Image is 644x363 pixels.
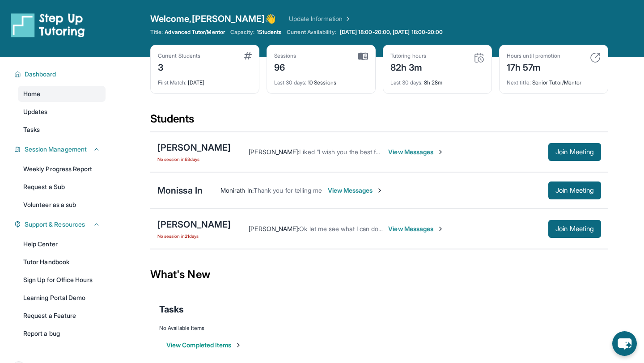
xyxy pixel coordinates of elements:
[555,188,594,193] span: Join Meeting
[158,74,252,86] div: [DATE]
[21,220,100,229] button: Support & Resources
[507,74,601,86] div: Senior Tutor/Mentor
[18,86,106,102] a: Home
[274,74,368,86] div: 10 Sessions
[289,14,352,23] a: Update Information
[18,104,106,120] a: Updates
[507,59,560,74] div: 17h 57m
[18,254,106,270] a: Tutor Handbook
[257,29,282,36] span: 1 Students
[157,156,231,163] span: No session in 63 days
[390,74,484,86] div: 8h 28m
[25,70,56,79] span: Dashboard
[158,59,200,74] div: 3
[11,13,85,38] img: logo
[358,52,368,60] img: card
[555,226,594,232] span: Join Meeting
[249,148,299,156] span: [PERSON_NAME] :
[548,181,601,199] button: Join Meeting
[548,143,601,161] button: Join Meeting
[25,220,85,229] span: Support & Resources
[376,187,383,194] img: Chevron-Right
[548,220,601,238] button: Join Meeting
[249,225,299,232] span: [PERSON_NAME] :
[166,341,242,350] button: View Completed Items
[157,141,231,154] div: [PERSON_NAME]
[150,29,163,36] span: Title:
[150,13,276,25] span: Welcome, [PERSON_NAME] 👋
[25,145,87,154] span: Session Management
[340,29,443,36] span: [DATE] 18:00-20:00, [DATE] 18:00-20:00
[507,52,560,59] div: Hours until promotion
[18,236,106,252] a: Help Center
[390,79,423,86] span: Last 30 days :
[158,52,200,59] div: Current Students
[23,125,40,134] span: Tasks
[274,59,297,74] div: 96
[474,52,484,63] img: card
[18,308,106,324] a: Request a Feature
[150,255,608,294] div: What's New
[157,232,231,240] span: No session in 21 days
[244,52,252,59] img: card
[159,325,599,332] div: No Available Items
[157,218,231,231] div: [PERSON_NAME]
[18,272,106,288] a: Sign Up for Office Hours
[338,29,445,36] a: [DATE] 18:00-20:00, [DATE] 18:00-20:00
[21,145,100,154] button: Session Management
[18,290,106,306] a: Learning Portal Demo
[18,179,106,195] a: Request a Sub
[437,225,444,232] img: Chevron-Right
[18,197,106,213] a: Volunteer as a sub
[437,148,444,156] img: Chevron-Right
[21,70,100,79] button: Dashboard
[220,186,254,194] span: Monirath In :
[328,186,384,195] span: View Messages
[274,79,306,86] span: Last 30 days :
[388,224,444,233] span: View Messages
[158,79,186,86] span: First Match :
[287,29,336,36] span: Current Availability:
[388,148,444,156] span: View Messages
[590,52,601,63] img: card
[390,59,426,74] div: 82h 3m
[274,52,297,59] div: Sessions
[18,122,106,138] a: Tasks
[159,303,184,316] span: Tasks
[23,89,40,98] span: Home
[299,148,579,156] span: Liked “I wish you the best for your second year of university I like the schedule [DATE] and [DATE]”
[555,149,594,155] span: Join Meeting
[150,112,608,131] div: Students
[507,79,531,86] span: Next title :
[254,186,322,194] span: Thank you for telling me
[230,29,255,36] span: Capacity:
[390,52,426,59] div: Tutoring hours
[23,107,48,116] span: Updates
[165,29,225,36] span: Advanced Tutor/Mentor
[18,325,106,342] a: Report a bug
[157,184,203,197] div: Monissa In
[18,161,106,177] a: Weekly Progress Report
[343,14,352,23] img: Chevron Right
[612,331,637,356] button: chat-button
